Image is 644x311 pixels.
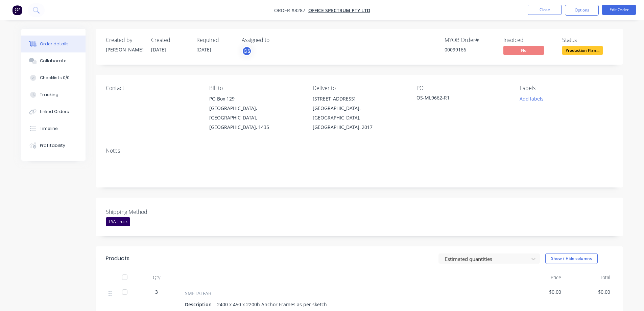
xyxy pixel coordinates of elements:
div: Collaborate [40,58,67,64]
div: Linked Orders [40,109,69,115]
img: Factory [12,5,22,15]
button: Order details [21,36,86,52]
div: Status [562,37,613,43]
div: Order details [40,41,69,47]
button: Collaborate [21,52,86,69]
div: [GEOGRAPHIC_DATA], [GEOGRAPHIC_DATA], [GEOGRAPHIC_DATA], 1435 [209,104,302,132]
div: Qty [136,271,177,284]
div: Profitability [40,142,65,149]
div: PO Box 129 [209,94,302,104]
button: Tracking [21,86,86,103]
div: Checklists 0/0 [40,75,70,81]
span: SMETALFAB [185,290,211,297]
span: No [503,46,544,54]
span: Production Plan... [562,46,603,54]
div: Tracking [40,92,58,98]
div: Timeline [40,126,58,132]
div: Required [196,37,234,43]
button: Add labels [516,94,547,103]
div: PO Box 129[GEOGRAPHIC_DATA], [GEOGRAPHIC_DATA], [GEOGRAPHIC_DATA], 1435 [209,94,302,132]
div: MYOB Order # [445,37,495,43]
span: [DATE] [151,46,166,53]
button: Production Plan... [562,46,603,56]
div: Created by [106,37,143,43]
button: Options [565,5,599,16]
div: 2400 x 450 x 2200h Anchor Frames as per sketch [214,299,330,309]
button: Edit Order [602,5,636,15]
button: Timeline [21,120,86,137]
button: Checklists 0/0 [21,69,86,86]
div: Invoiced [503,37,554,43]
button: Profitability [21,137,86,154]
div: OS-ML9662-R1 [416,94,501,104]
div: PO [416,85,509,91]
div: [STREET_ADDRESS] [313,94,405,104]
div: Labels [520,85,613,91]
div: Contact [106,85,198,91]
button: GS [242,46,252,56]
span: 3 [155,288,158,295]
div: TSA Truck [106,217,130,226]
div: [GEOGRAPHIC_DATA], [GEOGRAPHIC_DATA], [GEOGRAPHIC_DATA], 2017 [313,104,405,132]
span: $0.00 [567,288,610,295]
label: Shipping Method [106,208,190,216]
div: Assigned to [242,37,309,43]
span: Order #8287 - [274,7,308,14]
div: Price [515,271,564,284]
button: Close [528,5,562,15]
button: Show / Hide columns [545,253,598,264]
div: [STREET_ADDRESS][GEOGRAPHIC_DATA], [GEOGRAPHIC_DATA], [GEOGRAPHIC_DATA], 2017 [313,94,405,132]
div: Deliver to [313,85,405,91]
div: Total [564,271,613,284]
span: [DATE] [196,46,211,53]
button: Linked Orders [21,103,86,120]
div: Products [106,254,129,263]
div: Notes [106,148,613,154]
a: Office Spectrum Pty Ltd [308,7,370,14]
span: $0.00 [518,288,561,295]
div: Created [151,37,188,43]
div: [PERSON_NAME] [106,46,143,53]
div: 00099166 [445,46,495,53]
div: Bill to [209,85,302,91]
div: Description [185,299,214,309]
